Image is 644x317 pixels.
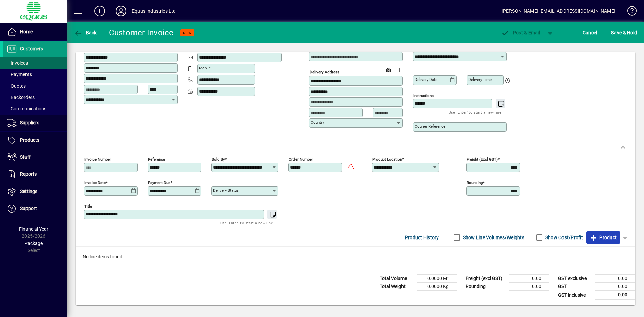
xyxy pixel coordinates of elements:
[583,27,597,38] span: Cancel
[109,27,174,38] div: Customer Invoice
[7,60,28,66] span: Invoices
[590,232,617,243] span: Product
[394,65,405,75] button: Choose address
[7,72,32,77] span: Payments
[405,232,439,243] span: Product History
[3,57,67,69] a: Invoices
[3,200,67,217] a: Support
[84,157,111,162] mat-label: Invoice number
[3,69,67,80] a: Payments
[502,6,615,16] div: [PERSON_NAME] [EMAIL_ADDRESS][DOMAIN_NAME]
[20,189,37,194] span: Settings
[462,275,509,283] td: Freight (excl GST)
[3,149,67,166] a: Staff
[110,5,132,17] button: Profile
[20,137,39,143] span: Products
[213,188,239,193] mat-label: Delivery status
[3,23,67,40] a: Home
[84,204,92,209] mat-label: Title
[67,27,104,39] app-page-header-button: Back
[132,6,176,16] div: Equus Industries Ltd
[20,29,33,34] span: Home
[413,93,434,98] mat-label: Instructions
[415,77,437,82] mat-label: Delivery date
[3,132,67,149] a: Products
[3,80,67,92] a: Quotes
[20,154,31,160] span: Staff
[199,66,211,70] mat-label: Mobile
[555,291,595,299] td: GST inclusive
[449,108,501,116] mat-hint: Use 'Enter' to start a new line
[383,64,394,75] a: View on map
[417,275,457,283] td: 0.0000 M³
[148,180,170,185] mat-label: Payment due
[498,27,543,39] button: Post & Email
[513,30,516,35] span: P
[372,157,402,162] mat-label: Product location
[622,1,636,23] a: Knowledge Base
[72,27,98,39] button: Back
[289,157,313,162] mat-label: Order number
[89,5,110,17] button: Add
[415,124,445,129] mat-label: Courier Reference
[220,219,273,227] mat-hint: Use 'Enter' to start a new line
[611,27,637,38] span: ave & Hold
[467,157,498,162] mat-label: Freight (excl GST)
[609,27,639,39] button: Save & Hold
[611,30,614,35] span: S
[468,77,492,82] mat-label: Delivery time
[3,166,67,183] a: Reports
[7,95,35,100] span: Backorders
[19,226,48,232] span: Financial Year
[595,291,635,299] td: 0.00
[462,283,509,291] td: Rounding
[7,106,46,111] span: Communications
[402,231,442,244] button: Product History
[509,275,549,283] td: 0.00
[20,120,39,125] span: Suppliers
[183,31,192,35] span: NEW
[595,283,635,291] td: 0.00
[311,120,324,125] mat-label: Country
[501,30,540,35] span: ost & Email
[3,103,67,114] a: Communications
[555,275,595,283] td: GST exclusive
[376,275,417,283] td: Total Volume
[20,206,37,211] span: Support
[148,157,165,162] mat-label: Reference
[74,30,97,35] span: Back
[544,234,583,241] label: Show Cost/Profit
[555,283,595,291] td: GST
[20,171,37,177] span: Reports
[3,92,67,103] a: Backorders
[3,183,67,200] a: Settings
[467,180,483,185] mat-label: Rounding
[3,115,67,131] a: Suppliers
[76,247,635,267] div: No line items found
[417,283,457,291] td: 0.0000 Kg
[20,46,43,51] span: Customers
[24,241,43,246] span: Package
[212,157,225,162] mat-label: Sold by
[509,283,549,291] td: 0.00
[462,234,524,241] label: Show Line Volumes/Weights
[376,283,417,291] td: Total Weight
[581,27,599,39] button: Cancel
[7,83,26,89] span: Quotes
[169,41,179,52] button: Copy to Delivery address
[595,275,635,283] td: 0.00
[84,180,106,185] mat-label: Invoice date
[586,231,620,244] button: Product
